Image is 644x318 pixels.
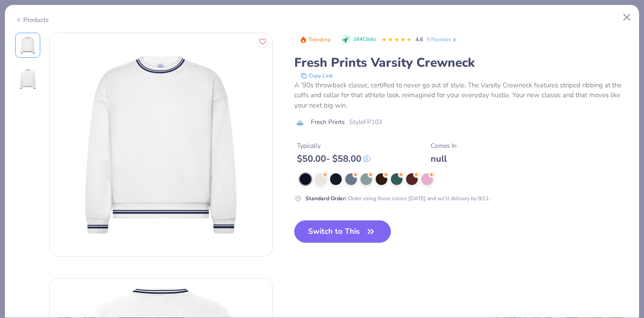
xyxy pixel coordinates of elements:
div: Products [15,15,49,25]
div: Fresh Prints Varsity Crewneck [294,54,629,71]
strong: Standard Order : [305,195,347,202]
img: Front [17,34,38,56]
span: 164 Clicks [353,36,376,43]
div: Order using these colors [DATE] and we’ll delivery by 9/11. [305,194,490,202]
img: Trending sort [300,36,307,43]
button: Badge Button [295,34,335,46]
img: Back [17,69,38,90]
button: Close [619,9,636,26]
button: Like [257,36,268,47]
button: copy to clipboard [298,71,335,80]
span: Trending [309,37,330,42]
span: Fresh Prints [311,117,345,127]
div: 4.6 Stars [381,33,412,47]
span: 4.6 [415,36,423,43]
a: 5 Reviews [427,35,458,43]
button: Switch to This [294,220,391,243]
div: null [431,153,457,164]
div: Comes In [431,141,457,150]
img: brand logo [294,119,306,126]
div: $ 50.00 - $ 58.00 [297,153,370,164]
div: Typically [297,141,370,150]
img: Front [50,33,272,256]
div: A ’90s throwback classic, certified to never go out of style. The Varsity Crewneck features strip... [294,80,629,111]
span: Style FP103 [349,117,382,127]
